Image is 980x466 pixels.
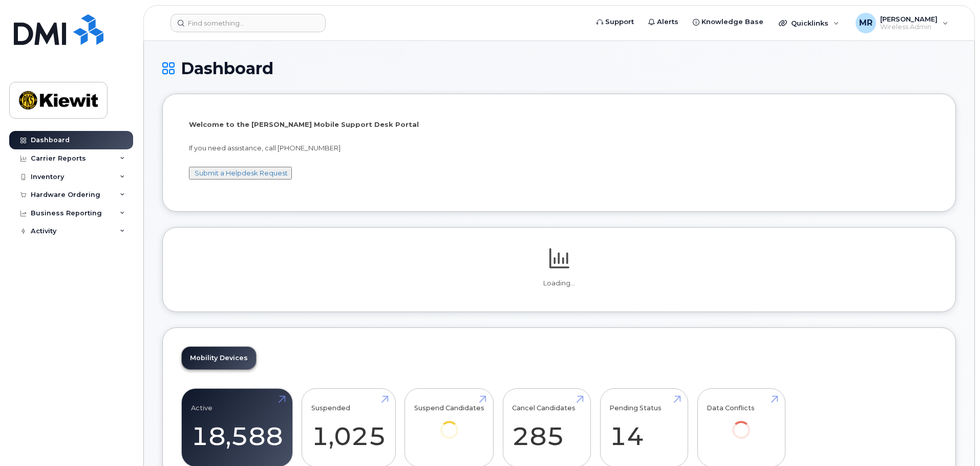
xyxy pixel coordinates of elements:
a: Cancel Candidates 285 [512,394,581,461]
button: Submit a Helpdesk Request [189,167,292,180]
a: Mobility Devices [182,347,256,369]
p: Loading... [181,279,937,288]
a: Suspended 1,025 [311,394,386,461]
a: Active 18,588 [191,394,283,461]
h1: Dashboard [162,59,956,77]
a: Suspend Candidates [414,394,484,453]
p: If you need assistance, call [PHONE_NUMBER] [189,143,929,153]
a: Submit a Helpdesk Request [195,169,288,177]
a: Pending Status 14 [609,394,678,461]
p: Welcome to the [PERSON_NAME] Mobile Support Desk Portal [189,120,929,129]
a: Data Conflicts [707,394,776,453]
